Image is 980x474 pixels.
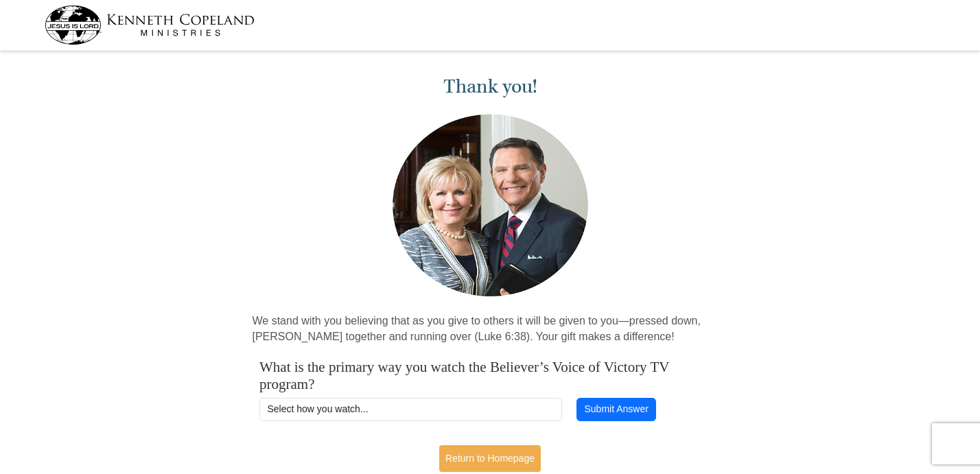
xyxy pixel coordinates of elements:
[259,359,721,393] h4: What is the primary way you watch the Believer’s Voice of Victory TV program?
[439,445,541,472] a: Return to Homepage
[253,313,728,345] p: We stand with you believing that as you give to others it will be given to you—pressed down, [PER...
[576,398,656,421] button: Submit Answer
[389,111,592,300] img: Kenneth and Gloria
[253,75,728,98] h1: Thank you!
[45,5,255,45] img: kcm-header-logo.svg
